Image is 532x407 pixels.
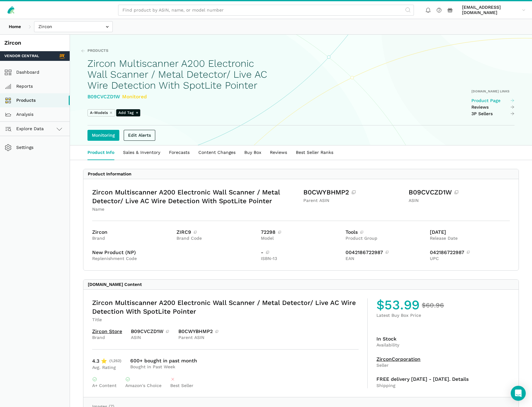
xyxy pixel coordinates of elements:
[4,53,39,59] span: Vendor Central
[92,383,117,389] div: A+ Content
[92,230,172,235] div: Zircon
[346,236,425,241] div: Product Group
[92,298,359,316] div: Zircon Multiscanner A200 Electronic Wall Scanner / Metal Detector/ Live AC Wire Detection With Sp...
[266,145,291,160] a: Reviews
[177,230,256,235] div: ZIRC9
[90,110,108,116] span: A-Models
[376,377,469,382] div: FREE delivery [DATE] - [DATE]. Details
[430,250,510,255] div: 042186722987
[92,207,299,212] div: Name
[119,145,165,160] a: Sales & Inventory
[124,130,155,141] a: Edit Alerts
[261,256,341,262] div: ISBN-13
[131,329,170,334] div: B09CVCZD1W
[430,256,510,262] div: UPC
[511,386,526,401] div: Open Intercom Messenger
[376,298,384,311] span: $
[376,336,399,341] div: In Stock
[92,188,299,205] div: Zircon Multiscanner A200 Electronic Wall Scanner / Metal Detector/ Live AC Wire Detection With Sp...
[261,230,341,235] div: 72298
[34,21,113,32] input: Zircon
[261,236,341,241] div: Model
[92,365,122,370] div: Avg. Rating
[88,171,132,177] div: Product Information
[291,145,338,160] a: Best Seller Ranks
[471,89,515,94] div: [DOMAIN_NAME] Links
[430,230,510,235] div: [DATE]
[87,93,270,101] div: B09CVCZD1W
[430,236,510,241] div: Release Date
[118,5,414,16] input: Find product by ASIN, name, or model number
[92,358,122,364] div: 4.3 ⭐
[92,329,122,334] a: Zircon Store
[81,48,108,54] a: Products
[376,357,420,362] a: ZirconCorporation
[87,58,270,91] h1: Zircon Multiscanner A200 Electronic Wall Scanner / Metal Detector/ Live AC Wire Detection With Sp...
[471,105,515,110] a: Reviews
[130,364,197,370] div: Bought in Past Week
[177,236,256,241] div: Brand Code
[303,198,405,203] div: Parent ASIN
[426,300,444,311] span: 60.96
[471,98,515,104] a: Product Page
[122,94,147,100] span: Monitored
[462,5,520,16] span: [EMAIL_ADDRESS][DOMAIN_NAME]
[83,145,119,160] a: Product Info
[178,329,219,334] div: B0CWYBHMP2
[303,188,405,197] div: B0CWYBHMP2
[109,110,112,116] button: ⨯
[346,250,425,255] div: 0042186722987
[109,358,122,364] span: (1,252)
[87,48,108,54] span: Products
[409,188,510,197] div: B09CVCZD1W
[92,236,172,241] div: Brand
[261,250,341,255] div: -
[4,39,65,47] div: Zircon
[409,198,510,203] div: ASIN
[376,342,399,348] div: Availability
[460,3,528,17] a: [EMAIL_ADDRESS][DOMAIN_NAME]
[92,250,256,255] div: New Product (NP)
[125,383,162,389] div: Amazon's Choice
[346,256,425,262] div: EAN
[92,317,359,323] div: Title
[376,313,510,318] div: Latest Buy Box Price
[240,145,266,160] a: Buy Box
[116,109,140,116] span: Add Tag
[376,383,469,389] div: Shipping
[88,282,142,287] div: [DOMAIN_NAME] Content
[384,298,420,311] span: 53.99
[422,300,426,311] span: $
[471,111,515,117] a: 3P Sellers
[178,335,219,341] div: Parent ASIN
[130,358,197,363] div: 600+ bought in past month
[4,21,25,32] a: Home
[170,383,193,389] div: Best Seller
[136,110,138,116] span: +
[165,145,194,160] a: Forecasts
[194,145,240,160] a: Content Changes
[92,335,122,341] div: Brand
[376,363,420,368] div: Seller
[92,256,256,262] div: Replenishment Code
[346,230,425,235] div: Tools
[131,335,170,341] div: ASIN
[7,125,44,133] span: Explore Data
